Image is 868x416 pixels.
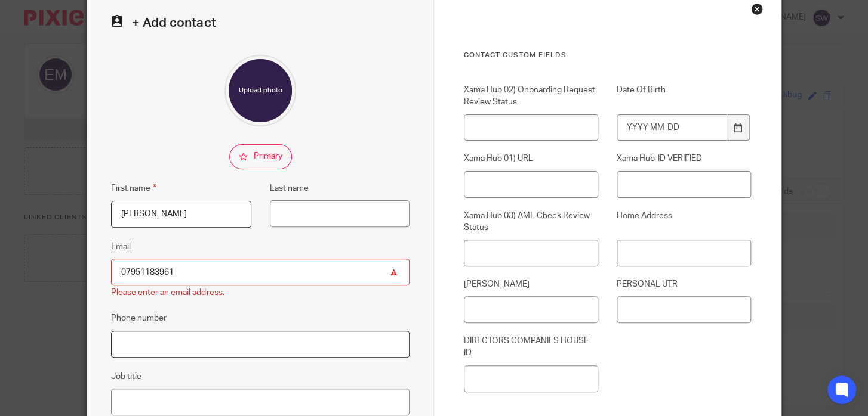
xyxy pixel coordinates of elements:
label: Email [111,241,131,253]
label: Home Address [617,210,751,234]
label: Phone number [111,312,167,324]
label: Last name [270,182,309,194]
label: Xama Hub 03) AML Check Review Status [464,210,598,234]
div: Close this dialog window [751,3,763,15]
label: Xama Hub 01) URL [464,153,598,164]
div: Please enter an email address. [111,287,224,299]
h3: Contact Custom fields [464,51,751,60]
input: YYYY-MM-DD [617,114,727,141]
label: Xama Hub-ID VERIFIED [617,153,751,164]
label: [PERSON_NAME] [464,278,598,290]
label: Job title [111,371,141,383]
label: First name [111,181,156,195]
label: DIRECTORS COMPANIES HOUSE ID [464,335,598,359]
label: Xama Hub 02) Onboarding Request Review Status [464,84,598,108]
h2: + Add contact [111,15,410,31]
label: PERSONAL UTR [617,278,751,290]
label: Date Of Birth [617,84,751,108]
